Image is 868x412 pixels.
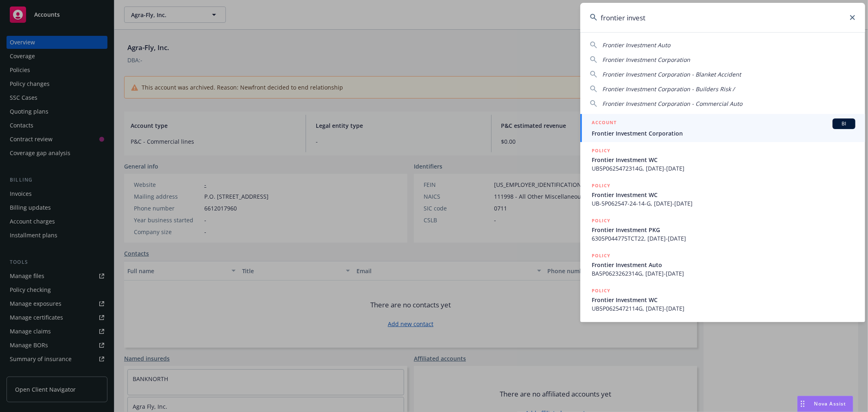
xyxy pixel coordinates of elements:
span: Frontier Investment Corporation - Builders Risk / [602,85,735,93]
span: UB5P0625472314G, [DATE]-[DATE] [592,164,855,173]
span: Frontier Investment Corporation [602,56,690,64]
span: Frontier Investment Corporation - Commercial Auto [602,100,742,107]
span: UB-5P062547-24-14-G, [DATE]-[DATE] [592,199,855,208]
span: Frontier Investment PKG [592,226,855,234]
a: ACCOUNTBIFrontier Investment Corporation [580,114,865,142]
span: UB5P0625472114G, [DATE]-[DATE] [592,304,855,313]
h5: POLICY [592,287,610,295]
span: Frontier Investment WC [592,156,855,164]
span: Frontier Investment WC [592,296,855,304]
span: 6305P044775TCT22, [DATE]-[DATE] [592,234,855,243]
span: Frontier Investment Auto [592,261,855,269]
div: Drag to move [798,396,808,412]
span: Frontier Investment Corporation [592,129,855,138]
span: Frontier Investment Corporation - Blanket Accident [602,70,741,78]
h5: POLICY [592,217,610,225]
span: Nova Assist [814,400,846,407]
button: Nova Assist [797,396,853,412]
a: POLICYFrontier Investment WCUB5P0625472314G, [DATE]-[DATE] [580,142,865,177]
a: POLICYFrontier Investment AutoBA5P0623262314G, [DATE]-[DATE] [580,247,865,282]
h5: POLICY [592,252,610,260]
a: POLICYFrontier Investment WCUB-5P062547-24-14-G, [DATE]-[DATE] [580,177,865,212]
span: BA5P0623262314G, [DATE]-[DATE] [592,269,855,278]
span: Frontier Investment WC [592,191,855,199]
input: Search... [580,3,865,32]
span: Frontier Investment Auto [602,41,670,49]
h5: POLICY [592,147,610,155]
a: POLICYFrontier Investment PKG6305P044775TCT22, [DATE]-[DATE] [580,212,865,247]
a: POLICYFrontier Investment WCUB5P0625472114G, [DATE]-[DATE] [580,282,865,317]
h5: ACCOUNT [592,118,617,128]
span: BI [836,120,852,127]
h5: POLICY [592,182,610,190]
